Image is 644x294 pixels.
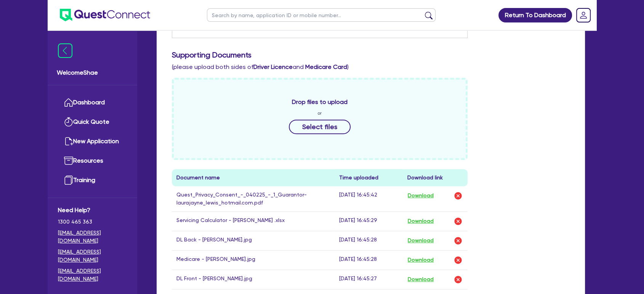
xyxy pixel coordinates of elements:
a: [EMAIL_ADDRESS][DOMAIN_NAME] [58,267,127,283]
span: (please upload both sides of and ) [172,63,349,70]
img: delete-icon [453,256,463,265]
th: Download link [403,169,468,186]
b: Medicare Card [305,63,347,70]
img: delete-icon [453,191,463,200]
span: or [317,110,322,117]
a: New Application [58,132,127,151]
a: [EMAIL_ADDRESS][DOMAIN_NAME] [58,248,127,264]
img: training [64,176,73,185]
td: Medicare - [PERSON_NAME].jpg [172,250,335,270]
a: Dropdown toggle [574,5,593,25]
td: DL Front - [PERSON_NAME].jpg [172,270,335,289]
a: Resources [58,151,127,171]
a: Training [58,171,127,190]
td: [DATE] 16:45:29 [335,211,403,231]
b: Driver Licence [253,63,293,70]
button: Select files [289,120,351,134]
td: Servicing Calculator - [PERSON_NAME] .xlsx [172,211,335,231]
button: Download [407,191,434,201]
span: Welcome Shae [57,68,128,77]
td: Quest_Privacy_Consent_-_040225_-_1_Guarantor-laurajayne_lewis_hotmail.com.pdf [172,186,335,212]
button: Download [407,216,434,226]
h3: Supporting Documents [172,50,570,59]
td: DL Back - [PERSON_NAME].jpg [172,231,335,250]
img: quest-connect-logo-blue [60,9,150,21]
button: Download [407,255,434,265]
a: Quick Quote [58,112,127,132]
a: Dashboard [58,93,127,112]
th: Document name [172,169,335,186]
img: delete-icon [453,275,463,284]
span: Need Help? [58,206,127,215]
a: [EMAIL_ADDRESS][DOMAIN_NAME] [58,229,127,245]
img: delete-icon [453,217,463,226]
span: 1300 465 363 [58,218,127,226]
td: [DATE] 16:45:27 [335,270,403,289]
th: Time uploaded [335,169,403,186]
a: Return To Dashboard [498,8,572,22]
img: icon-menu-close [58,43,72,58]
input: Search by name, application ID or mobile number... [207,8,436,22]
span: Drop files to upload [292,97,348,107]
img: resources [64,156,73,165]
img: new-application [64,137,73,146]
button: Download [407,236,434,246]
img: quick-quote [64,117,73,126]
td: [DATE] 16:45:28 [335,250,403,270]
button: Download [407,275,434,284]
img: delete-icon [453,236,463,245]
td: [DATE] 16:45:28 [335,231,403,250]
td: [DATE] 16:45:42 [335,186,403,212]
